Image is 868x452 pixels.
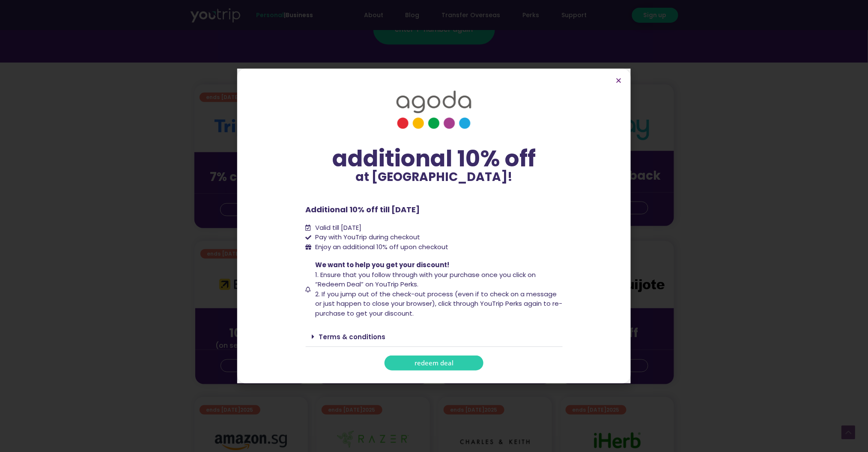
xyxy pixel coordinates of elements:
[315,242,448,251] span: Enjoy an additional 10% off upon checkout
[415,360,453,366] span: redeem deal
[306,146,563,171] div: additional 10% off
[315,270,536,289] span: 1. Ensure that you follow through with your purchase once you click on “Redeem Deal” on YouTrip P...
[306,171,563,183] p: at [GEOGRAPHIC_DATA]!
[616,77,622,84] a: Close
[315,260,449,269] span: We want to help you get your discount!
[306,327,563,347] div: Terms & conditions
[306,204,563,215] p: Additional 10% off till [DATE]
[319,332,386,341] a: Terms & conditions
[313,232,420,242] span: Pay with YouTrip during checkout
[315,289,562,318] span: 2. If you jump out of the check-out process (even if to check on a message or just happen to clos...
[313,223,361,233] span: Valid till [DATE]
[385,356,483,371] a: redeem deal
